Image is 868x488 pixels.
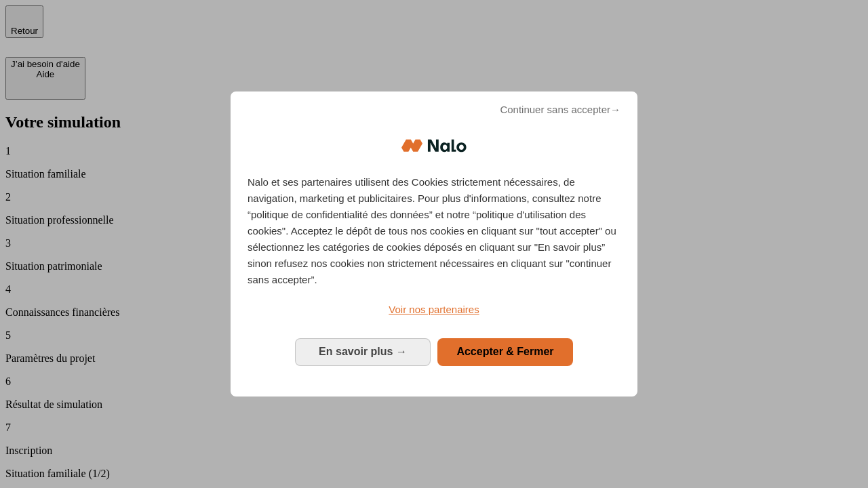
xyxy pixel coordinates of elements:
[248,302,620,318] a: Voir nos partenaires
[248,174,620,288] p: Nalo et ses partenaires utilisent des Cookies strictement nécessaires, de navigation, marketing e...
[500,102,620,118] span: Continuer sans accepter→
[231,91,637,396] div: Bienvenue chez Nalo Gestion du consentement
[319,346,407,357] span: En savoir plus →
[389,304,479,315] span: Voir nos partenaires
[295,338,431,365] button: En savoir plus: Configurer vos consentements
[401,125,467,166] img: Logo
[456,346,553,357] span: Accepter & Fermer
[437,338,573,365] button: Accepter & Fermer: Accepter notre traitement des données et fermer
